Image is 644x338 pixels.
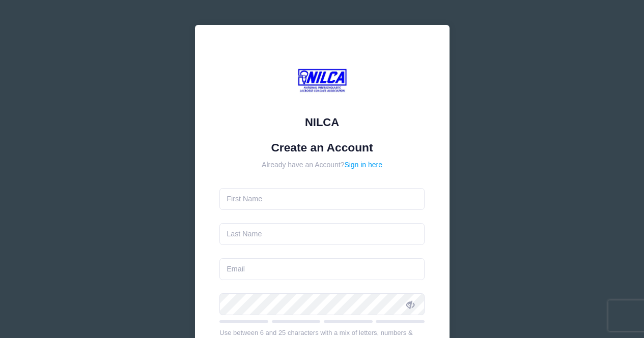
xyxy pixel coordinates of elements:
[219,160,425,170] div: Already have an Account?
[219,188,425,210] input: First Name
[344,161,382,169] a: Sign in here
[219,223,425,245] input: Last Name
[219,258,425,280] input: Email
[219,141,425,155] h1: Create an Account
[292,50,353,111] img: NILCA
[219,114,425,131] div: NILCA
